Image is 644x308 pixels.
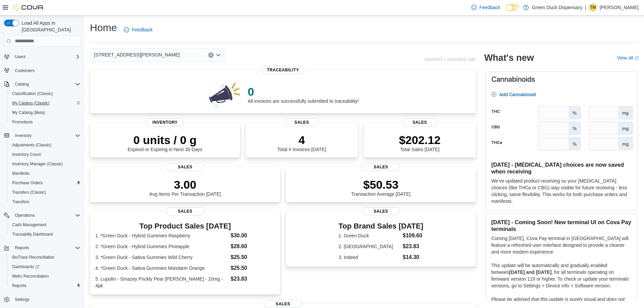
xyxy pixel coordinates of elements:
[12,80,80,88] span: Catalog
[9,160,66,168] a: Inventory Manager (Classic)
[149,178,221,197] div: Avg Items Per Transaction [DATE]
[399,133,440,147] p: $202.12
[351,178,411,197] div: Transaction Average [DATE]
[617,55,639,61] a: View allExternal link
[7,281,83,290] button: Reports
[9,99,80,107] span: My Catalog (Classic)
[95,276,228,289] dt: 5. Lupulin - Smazey Prickly Pear [PERSON_NAME] - 10mg - 4pk
[12,199,29,205] span: Transfers
[9,230,55,238] a: Traceabilty Dashboard
[7,230,83,239] button: Traceabilty Dashboard
[231,242,275,251] dd: $28.60
[7,98,83,108] button: My Catalog (Classic)
[9,253,57,261] a: BioTrack Reconciliation
[9,198,32,206] a: Transfers
[128,133,202,147] p: 0 units / 0 g
[264,300,302,308] span: Sales
[9,90,56,98] a: Classification (Classic)
[532,3,582,11] p: Green Duck Dispensary
[351,178,411,191] p: $50.53
[9,282,80,290] span: Reports
[491,219,631,232] h3: [DATE] - Coming Soon! New terminal UI on Cova Pay terminals
[9,109,80,117] span: My Catalog (Beta)
[491,235,631,255] p: Coming [DATE], Cova Pay terminal in [GEOGRAPHIC_DATA] will feature a refreshed user interface des...
[15,68,34,73] span: Customers
[9,198,80,206] span: Transfers
[1,66,83,75] button: Customers
[9,169,32,177] a: Manifests
[12,211,80,219] span: Operations
[248,85,359,104] div: All invoices are successfully submitted to traceability!
[9,169,80,177] span: Manifests
[12,295,80,304] span: Settings
[12,283,26,288] span: Reports
[15,297,29,302] span: Settings
[12,180,43,186] span: Purchase Orders
[585,3,586,11] p: |
[506,11,506,11] span: Dark Mode
[479,4,500,11] span: Feedback
[12,110,45,115] span: My Catalog (Beta)
[12,244,80,252] span: Reports
[277,133,326,152] div: Total # Invoices [DATE]
[19,20,80,33] span: Load All Apps in [GEOGRAPHIC_DATA]
[166,207,204,215] span: Sales
[9,90,80,98] span: Classification (Classic)
[12,142,51,148] span: Adjustments (Classic)
[208,52,214,58] button: Clear input
[12,53,80,61] span: Users
[338,222,423,230] h3: Top Brand Sales [DATE]
[600,3,639,11] p: [PERSON_NAME]
[506,4,520,11] input: Dark Mode
[128,133,202,152] div: Expired or Expiring in Next 30 Days
[95,243,228,250] dt: 2. *Green Duck - Hybrid Gummies Pineapple
[7,262,83,271] a: Dashboards
[9,118,80,126] span: Promotions
[9,150,44,159] a: Inventory Count
[403,242,423,251] dd: $23.83
[12,171,29,176] span: Manifests
[95,222,275,230] h3: Top Product Sales [DATE]
[12,152,41,157] span: Inventory Count
[7,169,83,178] button: Manifests
[9,99,52,107] a: My Catalog (Classic)
[509,269,551,275] strong: [DATE] and [DATE]
[248,85,359,98] p: 0
[9,263,80,271] span: Dashboards
[15,133,31,138] span: Inventory
[469,1,503,14] a: Feedback
[95,265,228,271] dt: 4. *Green Duck - Sativa Gummies Mandarin Orange
[338,254,400,261] dt: 3. Indeed
[9,118,35,126] a: Promotions
[12,132,34,140] button: Inventory
[216,52,221,58] button: Open list of options
[7,159,83,169] button: Inventory Manager (Classic)
[12,244,32,252] button: Reports
[7,197,83,207] button: Transfers
[9,179,46,187] a: Purchase Orders
[491,161,631,175] h3: [DATE] - [MEDICAL_DATA] choices are now saved when receiving
[1,52,83,62] button: Users
[132,26,152,33] span: Feedback
[12,66,80,75] span: Customers
[9,141,80,149] span: Adjustments (Classic)
[9,188,49,196] a: Transfers (Classic)
[121,23,155,37] a: Feedback
[424,56,476,62] p: Updated 1 minute(s) ago
[589,3,597,11] div: Thomas Mungovan
[7,117,83,127] button: Promotions
[9,179,80,187] span: Purchase Orders
[9,272,80,280] span: Metrc Reconciliation
[90,21,117,34] h1: Home
[231,232,275,240] dd: $30.00
[149,178,221,191] p: 3.00
[277,133,326,147] p: 4
[14,4,44,11] img: Cova
[231,264,275,272] dd: $25.50
[7,220,83,230] button: Cash Management
[9,253,80,261] span: BioTrack Reconciliation
[12,274,49,279] span: Metrc Reconciliation
[7,178,83,188] button: Purchase Orders
[9,282,29,290] a: Reports
[166,163,204,171] span: Sales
